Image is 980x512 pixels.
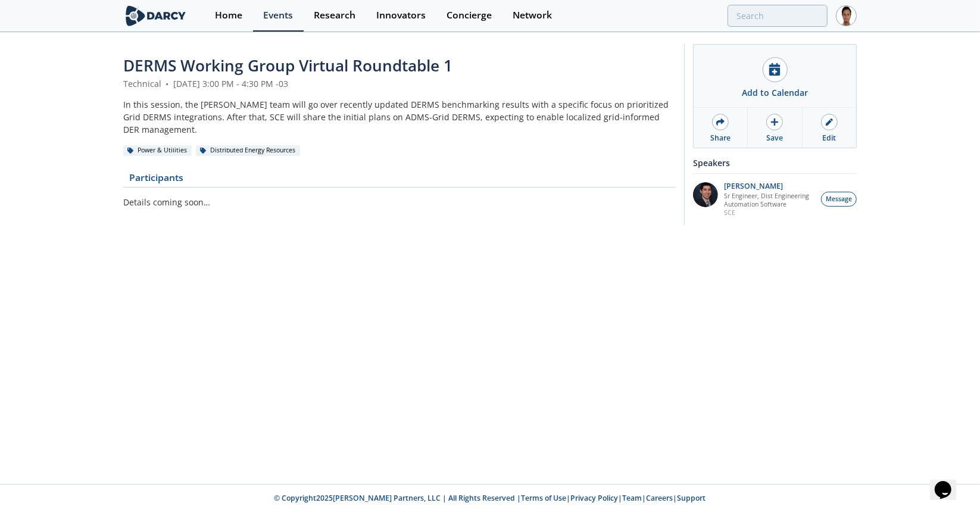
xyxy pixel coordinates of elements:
a: Edit [803,108,856,148]
p: [PERSON_NAME] [725,182,815,191]
p: Sr Engineer, Dist Engineering Automation Software [725,192,815,208]
div: Research [314,11,355,20]
p: Details coming soon… [123,196,676,208]
a: Participants [123,173,190,188]
div: Speakers [693,152,857,173]
div: Events [263,11,293,20]
div: Innovators [376,11,426,20]
div: Network [513,11,552,20]
div: Save [766,133,783,143]
iframe: chat widget [930,464,968,500]
img: logo-wide.svg [123,5,188,26]
div: Edit [822,133,836,143]
p: © Copyright 2025 [PERSON_NAME] Partners, LLC | All Rights Reserved | | | | | [49,493,931,504]
div: Distributed Energy Resources [196,145,300,156]
div: Share [710,133,731,143]
div: Concierge [447,11,492,20]
span: • [164,78,171,89]
div: Power & Utilities [123,145,192,156]
img: Profile [836,5,857,26]
a: Terms of Use [522,493,567,503]
div: Home [215,11,242,20]
button: Message [821,192,857,207]
span: Message [826,195,852,204]
input: Advanced Search [728,5,828,27]
span: DERMS Working Group Virtual Roundtable 1 [123,55,452,76]
div: In this session, the [PERSON_NAME] team will go over recently updated DERMS benchmarking results ... [123,98,676,136]
a: Privacy Policy [571,493,619,503]
p: SCE [725,208,815,217]
a: Team [623,493,642,503]
div: Technical [DATE] 3:00 PM - 4:30 PM -03 [123,77,676,90]
div: Add to Calendar [742,86,808,99]
a: Careers [647,493,673,503]
a: Support [678,493,706,503]
img: 47e0ea7c-5f2f-49e4-bf12-0fca942f69fc [693,182,718,207]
